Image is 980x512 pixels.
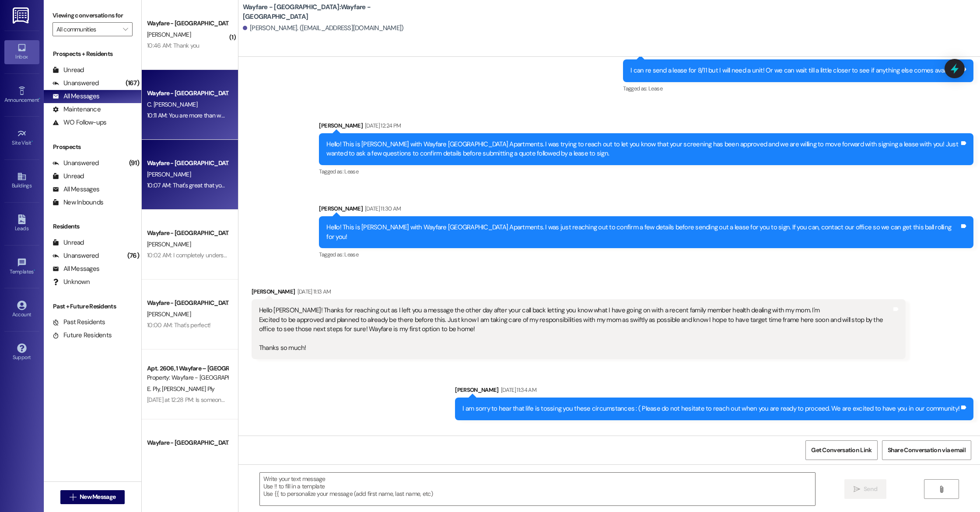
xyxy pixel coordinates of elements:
[344,251,358,258] span: Lease
[147,310,191,318] span: [PERSON_NAME]
[52,264,99,273] div: All Messages
[80,492,115,502] span: New Message
[13,7,31,24] img: ResiDesk Logo
[326,140,959,159] div: Hello! This is [PERSON_NAME] with Wayfare [GEOGRAPHIC_DATA] Apartments. I was trying to reach out...
[147,42,199,49] div: 10:46 AM: Thank you
[60,490,125,504] button: New Message
[4,341,39,364] a: Support
[326,223,959,242] div: Hello! This is [PERSON_NAME] with Wayfare [GEOGRAPHIC_DATA] Apartments. I was just reaching out t...
[52,9,133,22] label: Viewing conversations for
[39,96,40,102] span: •
[147,450,191,458] span: [PERSON_NAME]
[147,100,197,108] span: C. [PERSON_NAME]
[147,228,228,238] div: Wayfare - [GEOGRAPHIC_DATA]
[56,22,119,36] input: All communities
[52,92,99,101] div: All Messages
[295,287,331,296] div: [DATE] 11:13 AM
[319,165,973,178] div: Tagged as:
[805,440,877,460] button: Get Conversation Link
[34,267,35,273] span: •
[864,484,877,494] span: Send
[52,318,105,327] div: Past Residents
[252,287,906,299] div: [PERSON_NAME]
[243,3,418,21] b: Wayfare - [GEOGRAPHIC_DATA]: Wayfare - [GEOGRAPHIC_DATA]
[52,118,106,127] div: WO Follow-ups
[44,302,141,311] div: Past + Future Residents
[319,204,973,216] div: [PERSON_NAME]
[147,396,710,404] div: [DATE] at 12:28 PM: Is someone going around doing maintenance or checks of some kind? I've had so...
[44,142,141,152] div: Prospects
[123,76,141,90] div: (167)
[259,306,892,353] div: Hello [PERSON_NAME]! Thanks for reaching out as I left you a message the other day after your cal...
[4,255,39,279] a: Templates •
[4,40,39,64] a: Inbox
[147,111,571,119] div: 10:11 AM: You are more than welcome to stop by any time our office is open! Tue-Fri from 8:30-5:3...
[147,385,162,393] span: E. Ply
[882,440,971,460] button: Share Conversation via email
[125,249,141,263] div: (76)
[147,19,228,28] div: Wayfare - [GEOGRAPHIC_DATA]
[147,251,323,259] div: 10:02 AM: I completely understand! I hope your recovery is going well!
[630,66,959,75] div: I can re send a lease for 8/11 but I will need a unit! Or we can wait till a little closer to see...
[623,82,973,95] div: Tagged as:
[319,248,973,261] div: Tagged as:
[147,438,228,447] div: Wayfare - [GEOGRAPHIC_DATA]
[52,172,84,181] div: Unread
[648,85,662,92] span: Lease
[52,198,103,207] div: New Inbounds
[938,486,945,493] i: 
[243,24,404,33] div: [PERSON_NAME]. ([EMAIL_ADDRESS][DOMAIN_NAME])
[888,446,966,455] span: Share Conversation via email
[462,404,959,413] div: I am sorry to hear that life is tossing you these circumstances : ( Please do not hesitate to rea...
[147,89,228,98] div: Wayfare - [GEOGRAPHIC_DATA]
[44,49,141,59] div: Prospects + Residents
[52,79,99,88] div: Unanswered
[147,364,228,373] div: Apt. 2606, 1 Wayfare – [GEOGRAPHIC_DATA]
[52,159,99,168] div: Unanswered
[162,385,214,393] span: [PERSON_NAME] Ply
[363,121,401,130] div: [DATE] 12:24 PM
[52,277,90,287] div: Unknown
[854,486,860,493] i: 
[147,31,191,38] span: [PERSON_NAME]
[319,121,973,133] div: [PERSON_NAME]
[344,168,358,175] span: Lease
[147,181,616,189] div: 10:07 AM: That's great that you were able to put in your notice at [PERSON_NAME]! I would be happ...
[44,222,141,231] div: Residents
[4,298,39,322] a: Account
[147,240,191,248] span: [PERSON_NAME]
[147,321,211,329] div: 10:00 AM: That's perfect!
[4,212,39,235] a: Leads
[52,251,99,260] div: Unanswered
[52,238,84,247] div: Unread
[52,185,99,194] div: All Messages
[147,170,191,178] span: [PERSON_NAME]
[4,126,39,150] a: Site Visit •
[147,373,228,382] div: Property: Wayfare - [GEOGRAPHIC_DATA]
[52,105,101,114] div: Maintenance
[147,298,228,308] div: Wayfare - [GEOGRAPHIC_DATA]
[52,66,84,75] div: Unread
[127,156,141,170] div: (91)
[811,446,871,455] span: Get Conversation Link
[52,331,112,340] div: Future Residents
[147,159,228,168] div: Wayfare - [GEOGRAPHIC_DATA]
[363,204,401,213] div: [DATE] 11:30 AM
[844,479,887,499] button: Send
[31,138,33,145] span: •
[70,494,76,501] i: 
[123,26,128,33] i: 
[499,385,536,394] div: [DATE] 11:34 AM
[455,385,973,398] div: [PERSON_NAME]
[4,169,39,193] a: Buildings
